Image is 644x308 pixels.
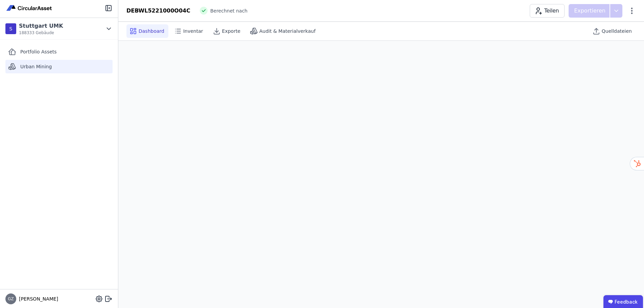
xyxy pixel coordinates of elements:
span: Portfolio Assets [20,48,57,55]
div: Stuttgart UMK [19,22,63,30]
span: 188333 Gebäude [19,30,63,35]
span: Audit & Materialverkauf [259,28,315,34]
span: Quelldateien [602,28,632,34]
span: Urban Mining [20,63,52,70]
div: DEBWL5221000O04C [126,7,190,15]
p: Exportieren [574,7,607,15]
span: [PERSON_NAME] [16,295,58,302]
span: GZ [8,297,14,301]
button: Teilen [530,4,565,18]
span: Dashboard [139,28,164,34]
img: Concular [5,4,53,12]
div: S [5,23,16,34]
span: Exporte [222,28,240,34]
span: Berechnet nach [210,7,247,14]
span: Inventar [183,28,203,34]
